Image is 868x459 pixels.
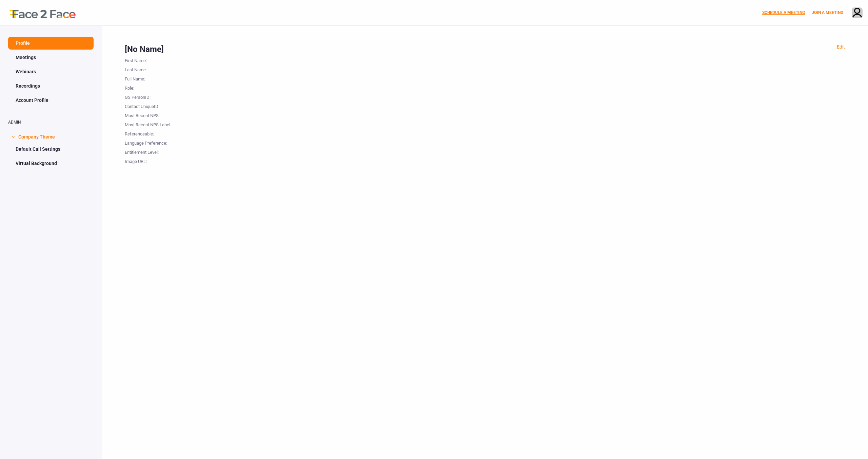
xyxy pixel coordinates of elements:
a: JOIN A MEETING [812,10,843,15]
a: Account Profile [8,94,94,107]
img: avatar.710606db.png [852,8,862,19]
div: Most Recent NPS : [125,110,193,119]
div: [No Name] [125,43,845,55]
div: Referenceable : [125,128,193,137]
div: Most Recent NPS Label : [125,119,193,128]
div: Entitlement Level : [125,147,193,156]
div: Contact UniqueID : [125,101,193,110]
span: > [10,136,17,138]
div: Role : [125,82,193,92]
a: Edit [837,44,845,50]
a: Meetings [8,51,94,64]
h2: ADMIN [8,120,94,125]
a: Recordings [8,79,94,92]
div: First Name : [125,55,193,64]
a: Default Call Settings [8,143,94,155]
div: Last Name : [125,64,193,73]
a: Webinars [8,65,94,78]
a: Profile [8,37,94,50]
div: Full Name : [125,73,193,82]
a: Virtual Background [8,157,94,170]
div: Image URL : [125,156,193,165]
a: SCHEDULE A MEETING [762,10,805,15]
div: GS PersonID : [125,92,193,101]
div: Language Preference : [125,137,193,147]
span: Company Theme [18,130,55,143]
